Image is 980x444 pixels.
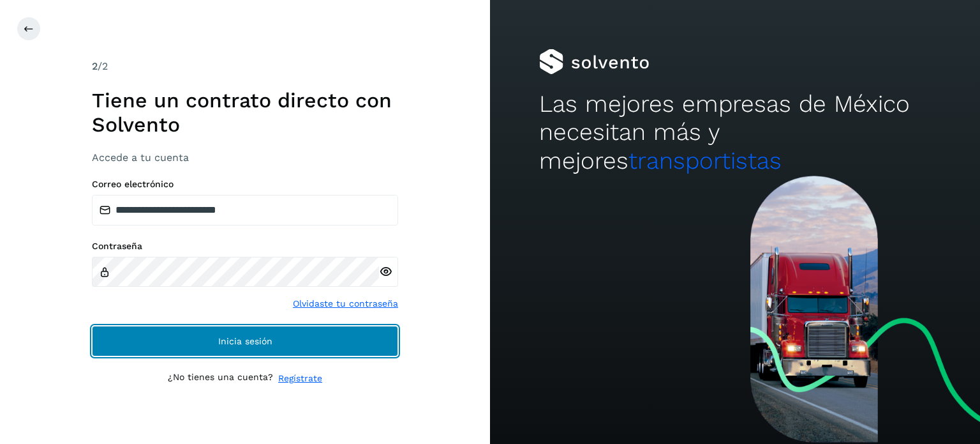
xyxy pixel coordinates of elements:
h1: Tiene un contrato directo con Solvento [92,88,398,137]
label: Correo electrónico [92,179,398,190]
span: transportistas [628,147,782,174]
h2: Las mejores empresas de México necesitan más y mejores [539,90,931,175]
a: Olvidaste tu contraseña [293,297,398,310]
span: Inicia sesión [218,337,272,346]
label: Contraseña [92,241,398,252]
p: ¿No tienes una cuenta? [168,372,273,385]
span: 2 [92,60,98,72]
div: /2 [92,59,398,74]
button: Inicia sesión [92,326,398,356]
h3: Accede a tu cuenta [92,151,398,164]
a: Regístrate [278,372,322,385]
